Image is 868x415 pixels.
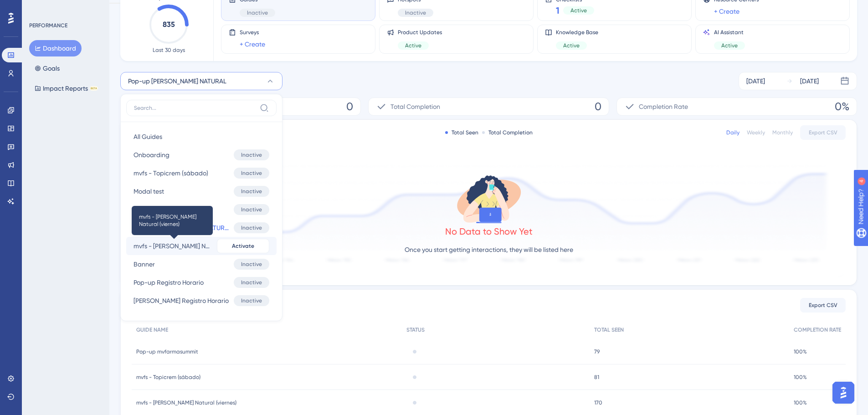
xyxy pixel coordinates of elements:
span: Active [563,42,580,49]
span: STATUS [406,326,425,333]
div: Daily [726,129,740,136]
button: Pop-up Registro HorarioInactive [126,273,277,292]
div: No Data to Show Yet [445,225,533,238]
span: TOTAL SEEN [594,326,624,333]
span: [PERSON_NAME] Registro Horario [134,295,229,306]
span: Inactive [241,206,262,213]
span: mvfs - Topicrem (sábado) [136,374,200,381]
button: Export CSV [800,125,846,140]
button: Pop-up [PERSON_NAME] NATURAL [120,72,282,90]
span: 100% [794,374,807,381]
button: Modal testInactive [126,182,277,200]
span: Need Help? [21,2,57,13]
span: Inactive [405,9,426,16]
iframe: UserGuiding AI Assistant Launcher [830,379,857,406]
span: Product Updates [398,29,442,36]
p: Once you start getting interactions, they will be listed here [405,244,573,255]
span: Pop-up mvfarmasummit [134,204,205,215]
span: Inactive [247,9,268,16]
span: Knowledge Base [556,29,598,36]
span: Inactive [241,297,262,304]
div: Total Completion [482,129,533,136]
a: + Create [240,39,265,50]
span: Pop-up Registro Horario [134,277,204,288]
text: 835 [163,20,175,29]
span: 170 [594,399,602,406]
button: mvfs - [PERSON_NAME] Natural (viernes)mvfs - [PERSON_NAME] Natural (viernes)Activate [126,237,277,255]
div: BETA [90,86,98,91]
span: Activate [232,242,254,250]
span: COMPLETION RATE [794,326,841,333]
span: Inactive [241,261,262,268]
div: [DATE] [746,76,765,87]
span: Pop-up mvfarmasummit [136,348,198,355]
button: Export CSV [800,298,846,313]
span: AI Assistant [714,29,745,36]
button: Impact ReportsBETA [29,80,103,97]
span: Inactive [241,188,262,195]
span: mvfs - [PERSON_NAME] Natural (viernes) [136,399,236,406]
span: Export CSV [809,302,837,309]
span: Inactive [241,151,262,159]
span: Export CSV [809,129,837,136]
span: All Guides [134,131,162,142]
button: Pop-up [PERSON_NAME] NATURALInactive [126,219,277,237]
button: [PERSON_NAME] Registro HorarioInactive [126,292,277,310]
span: mvfs - Topicrem (sábado) [134,168,208,179]
button: mvfs - Topicrem (sábado)Inactive [126,164,277,182]
button: Goals [29,60,65,77]
div: Weekly [747,129,765,136]
span: 100% [794,399,807,406]
button: BannerInactive [126,255,277,273]
span: Banner [134,259,155,270]
div: Monthly [772,129,793,136]
span: Active [721,42,738,49]
span: Modal test [134,186,164,197]
span: Last 30 days [153,46,185,54]
span: 81 [594,374,599,381]
span: Active [405,42,421,49]
span: 1 [556,4,560,17]
span: Pop-up [PERSON_NAME] NATURAL [128,76,226,87]
span: Completion Rate [639,101,688,112]
span: 100% [794,348,807,355]
span: Inactive [241,169,262,177]
span: Active [570,7,587,14]
span: 0 [346,99,353,114]
div: Total Seen [445,129,478,136]
span: Surveys [240,29,265,36]
button: Dashboard [29,40,82,56]
span: mvfs - [PERSON_NAME] Natural (viernes) [134,241,213,251]
div: PERFORMANCE [29,22,67,29]
span: Inactive [241,279,262,286]
input: Search... [134,104,256,112]
span: Inactive [241,224,262,231]
button: Activate [217,239,269,253]
span: 0 [595,99,601,114]
span: 79 [594,348,600,355]
button: All Guides [126,128,277,146]
span: Total Completion [390,101,440,112]
span: Onboarding [134,149,169,160]
button: Pop-up mvfarmasummitInactive [126,200,277,219]
a: + Create [714,6,740,17]
div: 4 [63,5,66,12]
span: 0% [835,99,849,114]
span: GUIDE NAME [136,326,168,333]
button: OnboardingInactive [126,146,277,164]
div: [DATE] [800,76,819,87]
span: mvfs - [PERSON_NAME] Natural (viernes) [139,213,205,228]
